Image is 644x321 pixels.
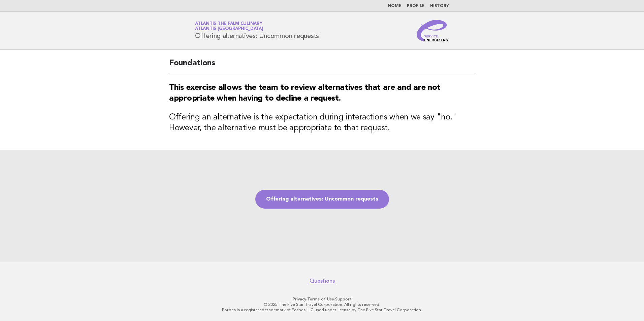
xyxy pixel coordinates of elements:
[407,4,425,8] a: Profile
[116,307,528,313] p: Forbes is a registered trademark of Forbes LLC used under license by The Five Star Travel Corpora...
[169,84,441,103] strong: This exercise allows the team to review alternatives that are and are not appropriate when having...
[195,22,263,31] a: Atlantis The Palm CulinaryAtlantis [GEOGRAPHIC_DATA]
[310,278,335,284] a: Questions
[388,4,401,8] a: Home
[195,27,263,31] span: Atlantis [GEOGRAPHIC_DATA]
[116,302,528,307] p: © 2025 The Five Star Travel Corporation. All rights reserved.
[255,190,389,209] a: Offering alternatives: Uncommon requests
[430,4,449,8] a: History
[293,297,306,301] a: Privacy
[307,297,334,301] a: Terms of Use
[169,58,475,74] h2: Foundations
[195,22,319,39] h1: Offering alternatives: Uncommon requests
[335,297,352,301] a: Support
[116,296,528,302] p: · ·
[169,112,475,134] h3: Offering an alternative is the expectation during interactions when we say "no." However, the alt...
[417,20,449,41] img: Service Energizers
